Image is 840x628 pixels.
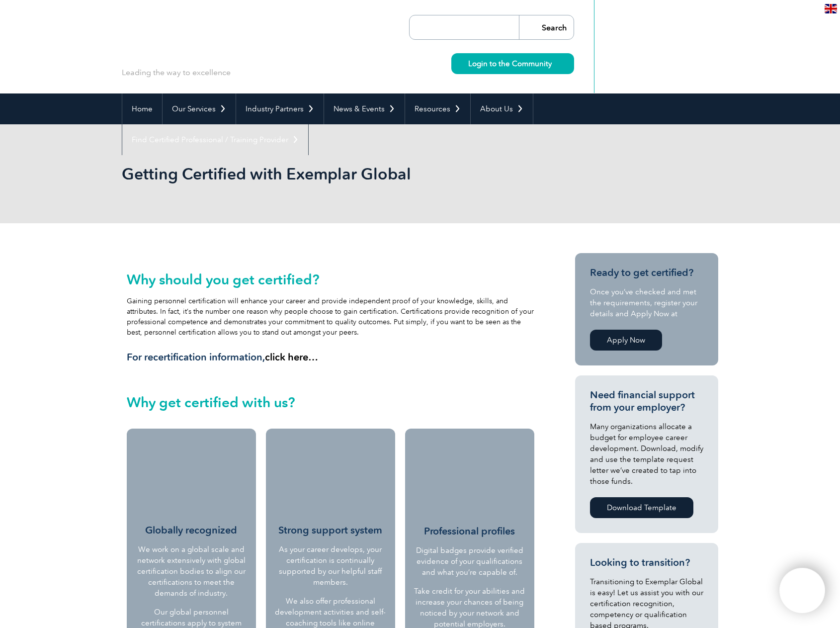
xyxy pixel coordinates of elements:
[590,497,693,518] a: Download Template
[122,124,308,155] a: Find Certified Professional / Training Provider
[590,267,703,279] h3: Ready to get certified?
[273,544,388,588] p: As your career develops, your certification is continually supported by our helpful staff members.
[825,4,837,13] img: en
[134,449,249,537] h3: Globally recognized
[414,450,526,538] h3: Professional profiles
[790,578,815,603] img: svg+xml;nitro-empty-id=MTEzNDoxMTY=-1;base64,PHN2ZyB2aWV3Qm94PSIwIDAgNDAwIDQwMCIgd2lkdGg9IjQwMCIg...
[122,67,231,78] p: Leading the way to excellence
[414,545,526,578] p: Digital badges provide verified evidence of your qualifications and what you’re capable of.
[236,93,324,124] a: Industry Partners
[127,271,534,363] div: Gaining personnel certification will enhance your career and provide independent proof of your kn...
[127,394,534,410] h2: Why get certified with us?
[163,93,236,124] a: Our Services
[451,53,574,74] a: Login to the Community
[590,421,703,487] p: Many organizations allocate a budget for employee career development. Download, modify and use th...
[127,271,534,287] h2: Why should you get certified?
[590,330,662,351] a: Apply Now
[590,556,703,569] h3: Looking to transition?
[134,544,249,599] p: We work on a global scale and network extensively with global certification bodies to align our c...
[122,164,504,183] h1: Getting Certified with Exemplar Global
[471,93,533,124] a: About Us
[590,389,703,414] h3: Need financial support from your employer?
[265,351,318,363] a: click here…
[324,93,405,124] a: News & Events
[552,61,557,66] img: svg+xml;nitro-empty-id=MzYyOjIyMw==-1;base64,PHN2ZyB2aWV3Qm94PSIwIDAgMTEgMTEiIHdpZHRoPSIxMSIgaGVp...
[122,93,162,124] a: Home
[519,15,574,39] input: Search
[127,351,534,363] h3: For recertification information,
[405,93,470,124] a: Resources
[590,286,703,319] p: Once you’ve checked and met the requirements, register your details and Apply Now at
[273,449,388,537] h3: Strong support system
